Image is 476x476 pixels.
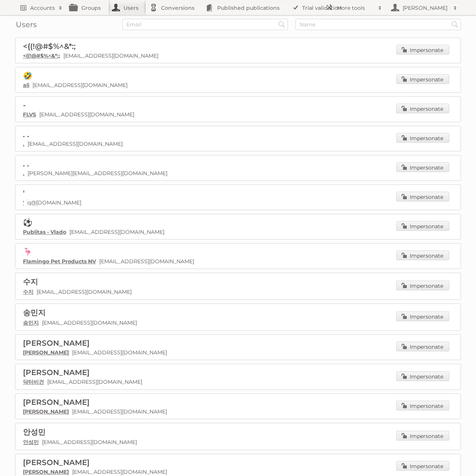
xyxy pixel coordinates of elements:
[295,19,461,30] input: Name
[337,4,374,12] h2: More tools
[23,52,453,59] p: [EMAIL_ADDRESS][DOMAIN_NAME]
[23,339,90,348] span: [PERSON_NAME]
[23,349,69,356] a: [PERSON_NAME]
[396,281,449,290] a: Impersonate
[23,468,453,475] p: [EMAIL_ADDRESS][DOMAIN_NAME]
[23,349,453,356] p: [EMAIL_ADDRESS][DOMAIN_NAME]
[23,52,60,59] a: <{(!@#$%^&*:;
[396,431,449,441] a: Impersonate
[23,229,66,235] a: Publitas - Vlado
[23,159,29,168] span: . .
[23,427,46,436] span: 안성민
[23,378,453,386] p: [EMAIL_ADDRESS][DOMAIN_NAME]
[449,19,461,30] input: Search
[23,319,453,326] p: [EMAIL_ADDRESS][DOMAIN_NAME]
[396,371,449,381] a: Impersonate
[23,170,453,177] p: [PERSON_NAME][EMAIL_ADDRESS][DOMAIN_NAME]
[23,111,453,118] p: [EMAIL_ADDRESS][DOMAIN_NAME]
[23,82,29,88] a: ali
[23,140,453,147] p: [EMAIL_ADDRESS][DOMAIN_NAME]
[23,458,90,467] span: [PERSON_NAME]
[23,398,90,407] span: [PERSON_NAME]
[401,4,450,12] h2: [PERSON_NAME]
[23,82,453,88] p: [EMAIL_ADDRESS][DOMAIN_NAME]
[23,189,24,198] span: '
[23,288,453,296] p: [EMAIL_ADDRESS][DOMAIN_NAME]
[23,71,32,80] span: 🤣
[23,439,453,446] p: [EMAIL_ADDRESS][DOMAIN_NAME]
[122,19,288,30] input: Email
[396,162,449,172] a: Impersonate
[23,42,76,51] span: <{(!@#$%^&*:;
[396,45,449,55] a: Impersonate
[396,401,449,410] a: Impersonate
[396,221,449,231] a: Impersonate
[23,308,46,317] span: 송민지
[23,378,44,385] a: 닥터비건
[23,101,26,110] span: -
[396,250,449,260] a: Impersonate
[23,247,32,256] span: 🦩
[23,319,39,326] a: 송민지
[23,258,453,265] p: [EMAIL_ADDRESS][DOMAIN_NAME]
[23,439,39,445] a: 안성민
[396,104,449,113] a: Impersonate
[276,19,287,30] input: Search
[396,461,449,471] a: Impersonate
[396,74,449,84] a: Impersonate
[30,4,55,12] h2: Accounts
[23,288,33,295] a: 수지
[23,199,453,206] p: q@[DOMAIN_NAME]
[396,192,449,201] a: Impersonate
[396,133,449,143] a: Impersonate
[396,342,449,351] a: Impersonate
[23,218,32,227] span: ⚽
[23,277,38,286] span: 수지
[23,130,29,139] span: . .
[23,408,69,415] a: [PERSON_NAME]
[23,229,453,235] p: [EMAIL_ADDRESS][DOMAIN_NAME]
[23,258,96,265] a: Flamingo Pet Products NV
[23,468,69,475] a: [PERSON_NAME]
[396,311,449,321] a: Impersonate
[23,199,24,206] a: '
[23,140,24,147] a: .
[23,170,24,177] a: .
[23,408,453,415] p: [EMAIL_ADDRESS][DOMAIN_NAME]
[23,111,36,118] a: FLVS
[23,368,90,377] span: [PERSON_NAME]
